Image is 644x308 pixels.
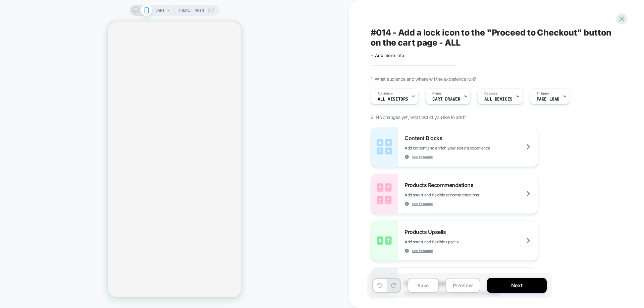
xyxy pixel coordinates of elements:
button: Preview [445,278,480,293]
span: See Example [412,201,433,206]
span: Add smart and flexible upsells [405,239,492,244]
span: Add smart and flexible recommendations [405,192,513,197]
span: + Add more info [371,53,404,58]
span: All Visitors [378,97,408,102]
span: 2. No changes yet, what would you like to add? [371,114,466,120]
span: Products Upsells [405,229,449,235]
span: Add content and enrich your store's experience [405,145,524,150]
span: See Example [412,248,433,253]
span: CART DRAWER [432,97,460,102]
span: Theme: MAIN [178,5,204,16]
button: Next [487,278,547,293]
span: Devices [484,91,497,96]
span: See Example [412,155,433,159]
span: ALL DEVICES [484,97,512,102]
span: Page Load [537,97,559,102]
span: Pages [432,91,442,96]
span: Trigger [537,91,550,96]
span: Products Recommendations [405,182,477,188]
span: Content Blocks [405,135,445,141]
span: 1. What audience and where will the experience run? [371,76,476,82]
span: Audience [378,91,393,96]
span: CART [155,5,165,16]
span: #014 - Add a lock icon to the "Proceed to Checkout" button on the cart page - ALL [371,27,615,48]
button: Save [408,278,439,293]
